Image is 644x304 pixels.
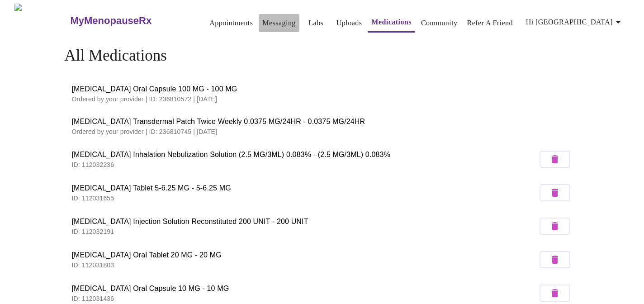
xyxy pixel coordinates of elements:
p: ID: 112032236 [71,160,537,169]
a: Uploads [336,17,362,29]
button: Uploads [333,14,366,32]
a: Labs [308,17,323,29]
a: Medications [371,16,412,28]
a: Community [421,17,458,29]
button: Appointments [206,14,256,32]
button: Community [417,14,461,32]
p: ID: 112031655 [71,194,537,203]
button: Refer a Friend [464,14,517,32]
button: Medications [368,13,415,33]
span: [MEDICAL_DATA] Inhalation Nebulization Solution (2.5 MG/3ML) 0.083% - (2.5 MG/3ML) 0.083% [71,149,537,160]
h4: All Medications [64,47,579,65]
span: [MEDICAL_DATA] Oral Capsule 10 MG - 10 MG [71,283,537,294]
a: Refer a Friend [467,17,513,29]
p: ID: 112031436 [71,294,537,303]
a: Messaging [262,17,295,29]
span: [MEDICAL_DATA] Injection Solution Reconstituted 200 UNIT - 200 UNIT [71,216,537,227]
span: [MEDICAL_DATA] Transdermal Patch Twice Weekly 0.0375 MG/24HR - 0.0375 MG/24HR [71,116,572,127]
img: MyMenopauseRx Logo [14,4,69,38]
span: [MEDICAL_DATA] Oral Tablet 20 MG - 20 MG [71,250,537,261]
button: Labs [302,14,331,32]
p: ID: 112032191 [71,227,537,236]
a: Appointments [209,17,253,29]
p: Ordered by your provider | ID: 236810572 | [DATE] [71,95,572,104]
button: Hi [GEOGRAPHIC_DATA] [522,13,627,31]
a: MyMenopauseRx [69,5,188,37]
p: Ordered by your provider | ID: 236810745 | [DATE] [71,127,572,136]
button: Messaging [259,14,299,32]
h3: MyMenopauseRx [70,15,152,27]
span: [MEDICAL_DATA] Oral Capsule 100 MG - 100 MG [71,84,572,95]
p: ID: 112031803 [71,261,537,270]
span: Hi [GEOGRAPHIC_DATA] [526,16,624,28]
span: [MEDICAL_DATA] Tablet 5-6.25 MG - 5-6.25 MG [71,183,537,194]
